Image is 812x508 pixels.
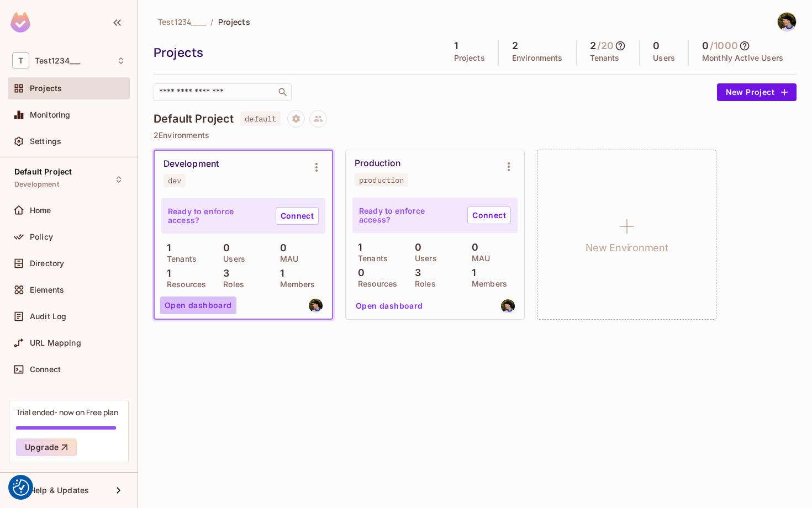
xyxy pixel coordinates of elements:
span: Home [30,206,51,215]
p: 0 [275,242,287,253]
p: Users [653,54,675,62]
p: Ready to enforce access? [359,207,458,224]
div: Projects [154,44,435,61]
span: Projects [30,84,62,93]
p: Ready to enforce access? [168,207,267,225]
button: Environment settings [498,156,520,178]
p: Members [466,279,507,288]
div: Development [164,158,219,170]
h4: Default Project [154,112,234,125]
button: Open dashboard [351,297,428,315]
span: Policy [30,232,53,241]
button: New Project [717,83,797,101]
p: 3 [409,267,421,278]
p: Resources [161,280,206,289]
button: Consent Preferences [13,479,29,496]
a: Connect [276,207,319,225]
h5: 0 [653,40,660,51]
h5: / 1000 [710,40,738,51]
h5: 1 [454,40,458,51]
p: Roles [409,279,436,288]
p: MAU [275,255,298,263]
span: URL Mapping [30,338,81,347]
p: 0 [352,267,365,278]
a: Connect [467,207,511,224]
p: 1 [275,268,284,279]
button: Environment settings [305,156,328,178]
p: 1 [161,268,171,279]
p: 2 Environments [154,131,797,140]
div: Trial ended- now on Free plan [16,407,118,417]
p: Environments [512,54,563,62]
li: / [210,17,213,27]
p: Resources [352,279,397,288]
h5: 0 [702,40,709,51]
div: Production [355,158,400,169]
p: Users [218,255,245,263]
p: Projects [454,54,485,62]
h5: 2 [590,40,596,51]
span: Development [14,180,59,189]
img: SReyMgAAAABJRU5ErkJggg== [10,12,30,33]
span: Audit Log [30,312,66,321]
p: 0 [218,242,230,253]
p: MAU [466,254,490,263]
p: 3 [218,268,229,279]
img: Lukas Šerelis [778,13,796,31]
div: production [359,176,404,184]
span: Elements [30,285,64,294]
p: 0 [409,242,421,253]
p: Tenants [590,54,620,62]
span: Settings [30,137,61,146]
h1: New Environment [586,240,668,256]
p: 1 [352,242,362,253]
p: Roles [218,280,244,289]
span: T [12,52,29,68]
p: 0 [466,242,478,253]
button: Open dashboard [160,297,236,314]
span: default [240,112,281,126]
h5: / 20 [597,40,614,51]
p: Users [409,254,437,263]
p: 1 [466,267,476,278]
p: Tenants [161,255,197,263]
span: Workspace: Test1234___ [35,56,80,65]
span: Project settings [287,115,305,126]
button: Upgrade [16,438,77,456]
h5: 2 [512,40,518,51]
span: Test1234___ [158,17,206,27]
span: Monitoring [30,110,71,119]
img: Revisit consent button [13,479,29,496]
p: Monthly Active Users [702,54,783,62]
img: sere.lukas@gmail.com [309,299,323,313]
span: Default Project [14,167,72,176]
span: Help & Updates [30,486,89,495]
p: 1 [161,242,171,253]
div: dev [168,176,181,185]
span: Directory [30,259,64,268]
p: Tenants [352,254,388,263]
span: Projects [218,17,250,27]
img: sere.lukas@gmail.com [501,299,515,313]
span: Connect [30,365,61,374]
p: Members [275,280,315,289]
